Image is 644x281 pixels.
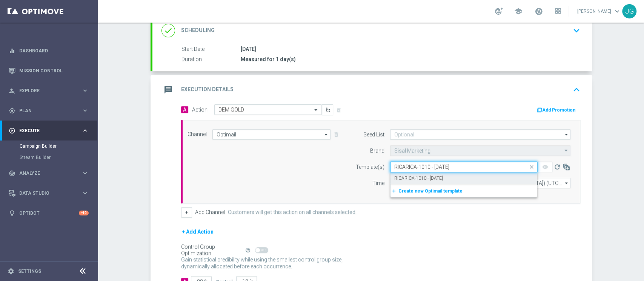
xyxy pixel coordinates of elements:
[9,170,15,177] i: track_changes
[195,209,225,215] label: Add Channel
[9,107,81,114] div: Plan
[372,180,384,186] label: Time
[391,188,398,194] i: add_new
[192,107,207,113] label: Action
[8,88,89,94] button: person_search Explore keyboard_arrow_right
[394,175,443,182] label: RICARICA-1010 - [DATE]
[8,48,89,54] button: equalizer Dashboard
[9,87,15,94] i: person_search
[553,163,561,171] i: refresh
[9,190,81,197] div: Data Studio
[241,55,577,63] div: Measured for 1 day(s)
[390,129,570,140] input: Optional
[19,108,81,113] span: Plan
[571,25,582,36] i: keyboard_arrow_down
[244,246,255,254] button: help_outline
[81,87,89,94] i: keyboard_arrow_right
[19,171,81,176] span: Analyze
[514,7,523,15] span: school
[571,84,582,95] i: keyboard_arrow_up
[18,269,41,273] a: Settings
[356,164,384,170] label: Template(s)
[390,172,537,197] ng-dropdown-panel: Options list
[81,107,89,114] i: keyboard_arrow_right
[8,108,89,114] button: gps_fixed Plan keyboard_arrow_right
[9,47,15,54] i: equalizer
[390,187,534,195] button: add_newCreate new Optimail template
[9,61,89,81] div: Mission Control
[570,23,583,38] button: keyboard_arrow_down
[81,127,89,134] i: keyboard_arrow_right
[398,188,463,194] span: Create new Optimail template
[9,170,81,177] div: Analyze
[181,106,188,113] span: A
[20,143,78,149] a: Campaign Builder
[188,131,207,137] label: Channel
[613,7,621,15] span: keyboard_arrow_down
[161,23,583,38] div: done Scheduling keyboard_arrow_down
[20,152,97,163] div: Stream Builder
[20,140,97,152] div: Campaign Builder
[9,87,81,94] div: Explore
[9,210,15,217] i: lightbulb
[8,190,89,196] button: Data Studio keyboard_arrow_right
[181,244,244,257] div: Control Group Optimization
[622,4,636,18] div: JG
[9,107,15,114] i: gps_fixed
[552,162,561,172] button: refresh
[8,268,14,275] i: settings
[370,148,384,154] label: Brand
[9,127,15,134] i: play_circle_outline
[212,129,331,140] input: Select channel
[8,68,89,74] button: Mission Control
[536,106,578,114] button: Add Promotion
[81,189,89,197] i: keyboard_arrow_right
[563,146,570,155] i: arrow_drop_down
[181,227,214,237] button: + Add Action
[214,104,322,115] ng-select: DEM GOLD
[394,172,533,185] div: RICARICA-1010 - 10.10.2025
[79,211,89,215] div: +10
[9,127,81,134] div: Execute
[81,170,89,177] i: keyboard_arrow_right
[563,130,570,139] i: arrow_drop_down
[563,178,570,188] i: arrow_drop_down
[19,203,79,223] a: Optibot
[8,128,89,134] button: play_circle_outline Execute keyboard_arrow_right
[363,131,384,138] label: Seed List
[19,128,81,133] span: Execute
[245,247,251,253] i: help_outline
[228,209,357,215] label: Customers will get this action on all channels selected.
[181,56,241,63] label: Duration
[570,82,583,97] button: keyboard_arrow_up
[181,27,215,34] h2: Scheduling
[576,6,622,17] a: [PERSON_NAME]keyboard_arrow_down
[161,83,175,96] i: message
[181,207,192,218] button: +
[9,203,89,223] div: Optibot
[323,130,330,139] i: arrow_drop_down
[8,210,89,216] button: lightbulb Optibot +10
[161,82,583,97] div: message Execution Details keyboard_arrow_up
[19,61,89,81] a: Mission Control
[19,89,81,93] span: Explore
[19,41,89,61] a: Dashboard
[161,24,175,37] i: done
[241,45,577,53] div: [DATE]
[9,41,89,61] div: Dashboard
[8,170,89,176] button: track_changes Analyze keyboard_arrow_right
[19,191,81,195] span: Data Studio
[181,46,241,53] label: Start Date
[20,154,78,160] a: Stream Builder
[181,86,234,93] h2: Execution Details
